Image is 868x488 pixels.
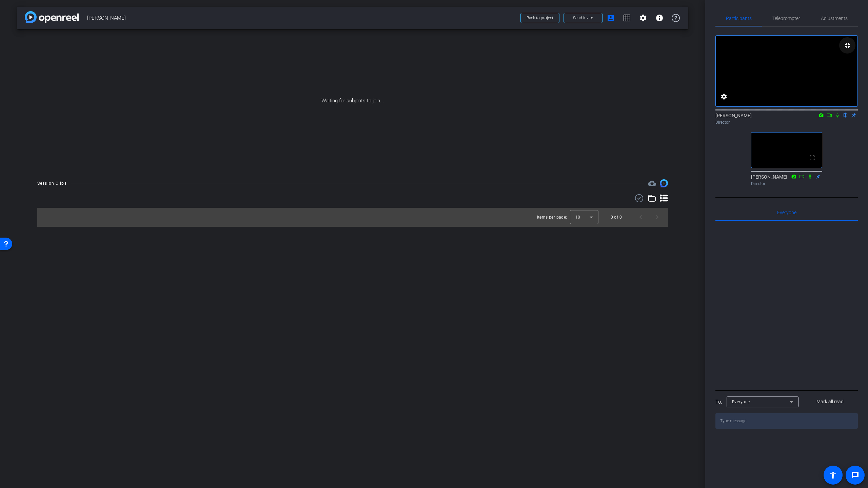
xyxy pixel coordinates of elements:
div: Director [751,181,822,187]
mat-icon: cloud_upload [648,179,656,187]
mat-icon: settings [720,93,728,101]
button: Previous page [633,209,649,225]
mat-icon: account_box [607,14,615,22]
div: To: [715,398,722,406]
span: Participants [726,16,752,21]
div: Items per page: [537,214,567,221]
span: Send invite [573,15,593,21]
div: Director [715,119,858,125]
span: Mark all read [816,398,844,405]
span: Teleprompter [772,16,800,21]
button: Mark all read [803,396,858,408]
span: [PERSON_NAME] [87,11,516,25]
img: Session clips [660,179,668,187]
mat-icon: info [655,14,664,22]
mat-icon: accessibility [829,471,837,479]
img: app-logo [25,11,79,23]
mat-icon: flip [842,112,850,118]
mat-icon: message [851,471,859,479]
div: Waiting for subjects to join... [17,29,688,172]
mat-icon: grid_on [623,14,631,22]
button: Next page [649,209,665,225]
span: Adjustments [821,16,848,21]
div: Session Clips [37,180,67,187]
span: Everyone [777,210,796,215]
span: Destinations for your clips [648,179,656,187]
div: [PERSON_NAME] [751,174,822,187]
mat-icon: fullscreen_exit [843,41,851,49]
div: [PERSON_NAME] [715,112,858,125]
button: Send invite [564,13,603,23]
button: Back to project [520,13,559,23]
div: 0 of 0 [611,214,622,221]
mat-icon: settings [639,14,647,22]
span: Everyone [732,400,750,404]
mat-icon: fullscreen [808,154,816,162]
span: Back to project [527,16,553,20]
